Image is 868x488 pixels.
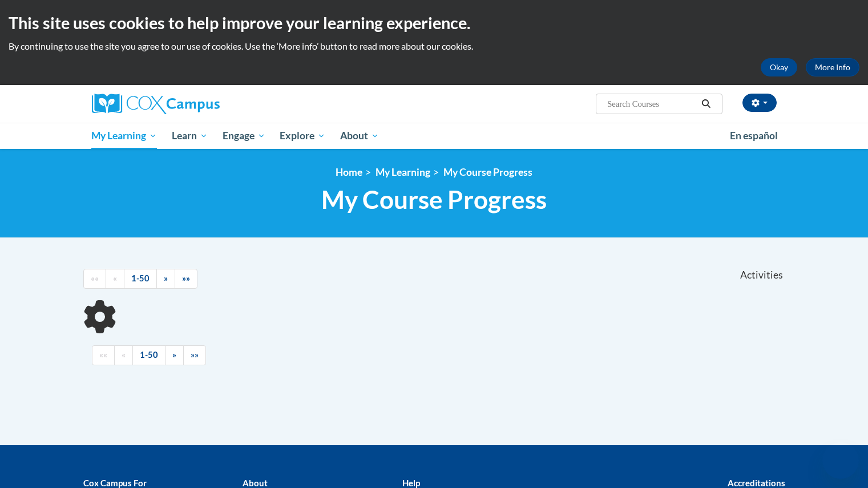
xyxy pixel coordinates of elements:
[91,129,157,143] span: My Learning
[822,442,859,479] iframe: Button to launch messaging window
[321,184,547,215] span: My Course Progress
[243,478,268,488] b: About
[183,345,206,365] a: End
[806,58,859,76] a: More Info
[402,478,420,488] b: Help
[91,273,99,283] span: ««
[172,350,176,360] span: »
[697,97,714,111] button: Search
[106,269,124,289] a: Previous
[164,273,168,283] span: »
[740,269,783,281] span: Activities
[9,40,859,53] p: By continuing to use the site you agree to our use of cookies. Use the ‘More info’ button to read...
[172,129,208,143] span: Learn
[215,123,273,149] a: Engage
[742,94,777,112] button: Account Settings
[443,166,532,178] a: My Course Progress
[223,129,265,143] span: Engage
[92,94,220,114] img: Cox Campus
[272,123,333,149] a: Explore
[156,269,175,289] a: Next
[730,130,778,142] span: En español
[164,123,215,149] a: Learn
[728,478,785,488] b: Accreditations
[75,123,794,149] div: Main menu
[722,124,785,148] a: En español
[99,350,107,360] span: ««
[122,350,126,360] span: «
[113,273,117,283] span: «
[114,345,133,365] a: Previous
[92,94,309,114] a: Cox Campus
[191,350,199,360] span: »»
[175,269,197,289] a: End
[333,123,386,149] a: About
[340,129,379,143] span: About
[84,123,165,149] a: My Learning
[124,269,157,289] a: 1-50
[182,273,190,283] span: »»
[9,11,859,34] h2: This site uses cookies to help improve your learning experience.
[165,345,184,365] a: Next
[83,478,147,488] b: Cox Campus For
[280,129,325,143] span: Explore
[83,269,106,289] a: Begining
[761,58,797,76] button: Okay
[606,97,697,111] input: Search Courses
[376,166,430,178] a: My Learning
[132,345,165,365] a: 1-50
[336,166,362,178] a: Home
[92,345,115,365] a: Begining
